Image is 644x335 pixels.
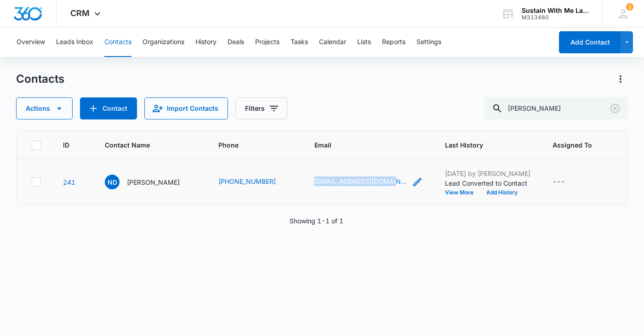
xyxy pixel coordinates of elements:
[314,176,423,187] div: Email - nikidech104@gmail.com - Select to Edit Field
[105,175,196,189] div: Contact Name - Nikitha Dechakka - Select to Edit Field
[255,28,279,57] button: Projects
[63,178,75,186] a: Navigate to contact details page for Nikitha Dechakka
[553,176,581,187] div: Assigned To - - Select to Edit Field
[626,3,633,11] span: 1
[559,31,621,53] button: Add Contact
[105,140,183,150] span: Contact Name
[235,97,287,119] button: Filters
[16,72,64,86] h1: Contacts
[484,97,628,119] input: Search Contacts
[80,97,137,119] button: Add Contact
[522,7,589,14] div: account name
[127,177,180,187] p: [PERSON_NAME]
[218,176,276,186] a: [PHONE_NUMBER]
[290,216,343,226] p: Showing 1-1 of 1
[445,190,480,195] button: View More
[195,28,217,57] button: History
[522,14,589,21] div: account id
[104,28,131,57] button: Contacts
[445,178,530,188] p: Lead Converted to Contact
[314,140,410,150] span: Email
[17,28,45,57] button: Overview
[553,140,592,150] span: Assigned To
[319,28,346,57] button: Calendar
[608,101,622,116] button: Clear
[228,28,244,57] button: Deals
[142,28,184,57] button: Organizations
[626,3,633,11] div: notifications count
[63,140,69,150] span: ID
[382,28,405,57] button: Reports
[314,176,406,186] a: [EMAIL_ADDRESS][DOMAIN_NAME]
[445,169,530,178] p: [DATE] by [PERSON_NAME]
[553,176,565,187] div: ---
[56,28,93,57] button: Leads Inbox
[218,140,279,150] span: Phone
[613,72,628,86] button: Actions
[416,28,441,57] button: Settings
[218,176,292,187] div: Phone - (240) 743-0088 - Select to Edit Field
[445,140,517,150] span: Last History
[357,28,371,57] button: Lists
[70,8,90,18] span: CRM
[144,97,228,119] button: Import Contacts
[480,190,524,195] button: Add History
[291,28,308,57] button: Tasks
[16,97,73,119] button: Actions
[105,175,120,189] span: ND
